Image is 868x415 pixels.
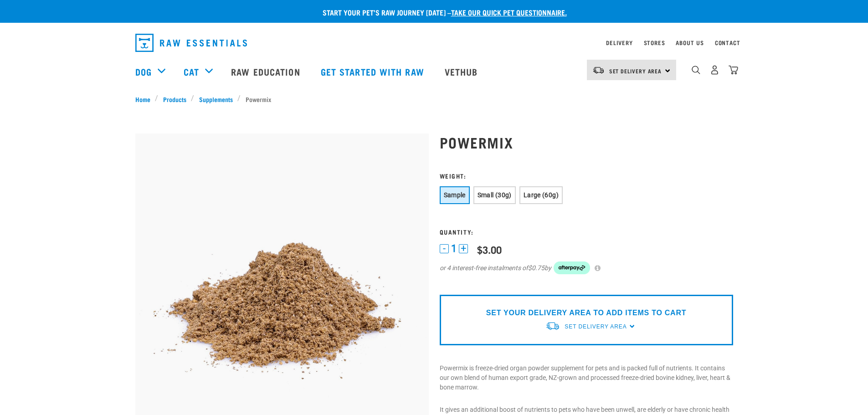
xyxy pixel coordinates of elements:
[194,94,237,104] a: Supplements
[592,66,605,74] img: van-moving.png
[644,41,665,44] a: Stores
[440,244,449,253] button: -
[477,244,502,255] div: $3.00
[565,323,627,330] span: Set Delivery Area
[519,186,563,204] button: Large (60g)
[135,94,733,104] nav: breadcrumbs
[524,191,559,199] span: Large (60g)
[486,307,686,318] p: SET YOUR DELIVERY AREA TO ADD ITEMS TO CART
[478,191,512,199] span: Small (30g)
[606,41,632,44] a: Delivery
[729,65,738,75] img: home-icon@2x.png
[528,263,544,273] span: $0.75
[473,186,516,204] button: Small (30g)
[710,65,719,75] img: user.png
[554,261,590,274] img: Afterpay
[158,94,191,104] a: Products
[436,53,489,90] a: Vethub
[444,191,466,199] span: Sample
[715,41,740,44] a: Contact
[135,65,152,78] a: Dog
[451,244,457,253] span: 1
[440,172,733,179] h3: Weight:
[440,261,733,274] div: or 4 interest-free instalments of by
[609,69,662,72] span: Set Delivery Area
[440,228,733,235] h3: Quantity:
[135,94,155,104] a: Home
[312,53,436,90] a: Get started with Raw
[545,321,560,331] img: van-moving.png
[128,30,740,56] nav: dropdown navigation
[184,65,199,78] a: Cat
[440,186,470,204] button: Sample
[135,34,247,52] img: Raw Essentials Logo
[440,134,733,150] h1: Powermix
[222,53,311,90] a: Raw Education
[459,244,468,253] button: +
[676,41,704,44] a: About Us
[692,66,700,74] img: home-icon-1@2x.png
[440,364,733,392] p: Powermix is freeze-dried organ powder supplement for pets and is packed full of nutrients. It con...
[451,10,567,14] a: take our quick pet questionnaire.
